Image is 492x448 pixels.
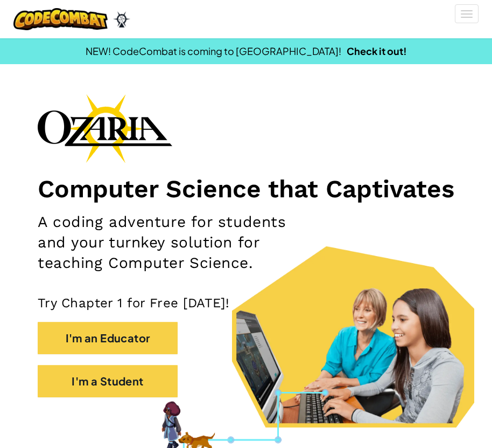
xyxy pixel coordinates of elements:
[38,174,454,204] h1: Computer Science that Captivates
[86,45,341,57] span: NEW! CodeCombat is coming to [GEOGRAPHIC_DATA]!
[113,11,130,27] img: Ozaria
[38,212,317,273] h2: A coding adventure for students and your turnkey solution for teaching Computer Science.
[13,8,108,30] img: CodeCombat logo
[347,45,407,57] a: Check it out!
[38,94,172,163] img: Ozaria branding logo
[38,322,178,354] button: I'm an Educator
[38,365,178,397] button: I'm a Student
[38,295,454,311] p: Try Chapter 1 for Free [DATE]!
